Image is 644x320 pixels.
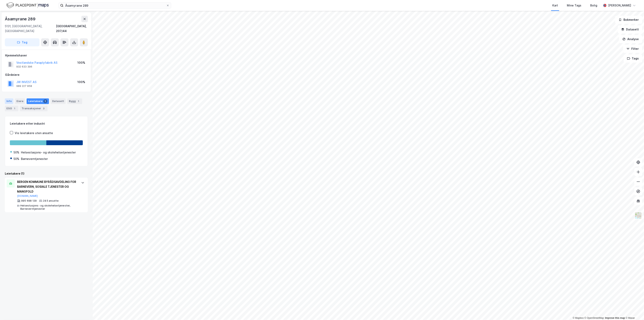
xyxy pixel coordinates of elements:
div: Gårdeiere [5,72,88,77]
button: Analyse [619,35,642,43]
button: Bokmerker [615,16,642,24]
button: Filter [623,45,642,53]
div: 245 ansatte [43,199,59,202]
div: Hjemmelshaver [5,53,88,58]
div: Leietakere etter industri [10,121,83,126]
iframe: Chat Widget [624,301,644,320]
div: Bygg [67,98,82,104]
button: [DOMAIN_NAME] [17,194,38,198]
div: Åsamyrane 289 [5,16,36,22]
input: Søk på adresse, matrikkel, gårdeiere, leietakere eller personer [63,2,166,8]
button: Datasett [618,25,642,33]
div: Helsestasjons- og skolehelsetjenester, Barneverntjenester [20,204,77,211]
div: BERGEN KOMMUNE BYRÅDSAVDELING FOR BARNEVERN, SOSIALE TJENESTER OG MANGFOLD [17,179,77,194]
img: Z [635,212,642,219]
div: Kart [552,3,558,8]
div: Leietakere (1) [5,171,88,176]
div: 989 227 858 [16,84,32,88]
div: [GEOGRAPHIC_DATA], 207/44 [56,24,88,33]
a: Improve this map [605,317,625,319]
div: ESG [5,106,18,111]
button: Tags [624,54,642,63]
div: 5131, [GEOGRAPHIC_DATA], [GEOGRAPHIC_DATA] [5,24,56,33]
div: 50% [13,156,19,161]
button: Tag [5,38,39,46]
div: Bolig [590,3,597,8]
div: 932 633 396 [16,65,32,68]
div: Datasett [51,98,66,104]
div: Leietakere [27,98,49,104]
div: 100% [77,60,85,65]
div: Transaksjoner [20,106,48,111]
div: Eiere [15,98,25,104]
div: 3 [42,106,46,110]
div: Mine Tags [567,3,581,8]
div: 1 [77,99,81,103]
div: Helsestasjons- og skolehelsetjenester [21,150,76,155]
a: OpenStreetMap [585,317,604,319]
div: Vis leietakere uten ansatte [15,131,53,136]
div: 995 698 129 [21,199,37,202]
div: 50% [13,150,19,155]
div: [PERSON_NAME] [608,3,631,8]
div: 1 [43,99,47,103]
img: logo.f888ab2527a4732fd821a326f86c7f29.svg [6,2,49,9]
div: Info [5,98,13,104]
div: 1 [13,106,17,110]
div: 100% [77,80,85,84]
div: Barneverntjenester [21,156,48,161]
a: Mapbox [573,317,584,319]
